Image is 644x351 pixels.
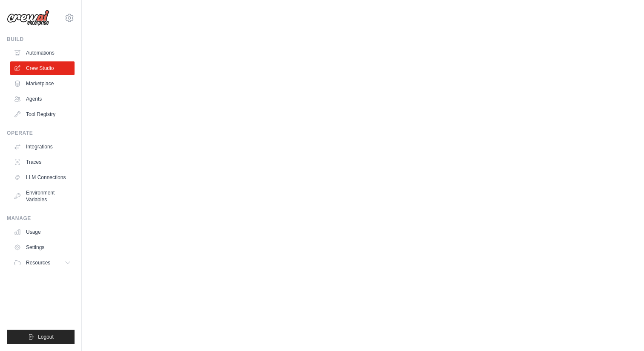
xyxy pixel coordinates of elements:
a: Environment Variables [10,186,75,206]
a: Agents [10,92,75,106]
a: Traces [10,155,75,169]
a: Tool Registry [10,107,75,121]
a: Automations [10,46,75,60]
a: Integrations [10,140,75,154]
a: LLM Connections [10,171,75,184]
div: Manage [7,215,75,222]
span: Logout [38,334,54,340]
a: Marketplace [10,77,75,90]
a: Settings [10,241,75,254]
div: Build [7,36,75,43]
img: Logo [7,10,49,26]
div: Operate [7,130,75,136]
span: Resources [26,259,50,266]
a: Usage [10,225,75,239]
button: Logout [7,330,75,344]
button: Resources [10,256,75,270]
a: Crew Studio [10,61,75,75]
